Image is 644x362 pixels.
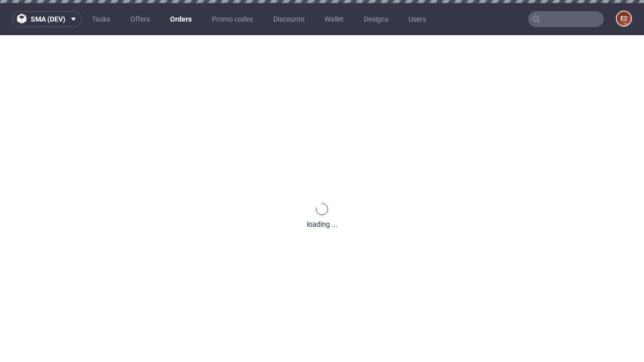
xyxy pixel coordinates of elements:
a: Promo codes [206,11,259,27]
button: sma (dev) [12,11,82,27]
figcaption: e2 [617,12,631,26]
a: Tasks [86,11,116,27]
a: Wallet [318,11,350,27]
a: Discounts [267,11,310,27]
a: Designs [358,11,394,27]
a: Orders [164,11,198,27]
div: loading ... [307,219,338,229]
span: sma (dev) [31,16,65,23]
a: Users [403,11,432,27]
a: Offers [124,11,156,27]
